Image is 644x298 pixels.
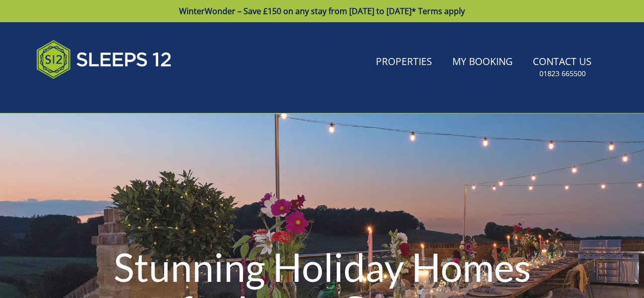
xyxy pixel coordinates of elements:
[529,51,596,84] a: Contact Us01823 665500
[448,51,517,74] a: My Booking
[372,51,436,74] a: Properties
[539,69,586,79] small: 01823 665500
[36,34,172,85] img: Sleeps 12
[31,91,137,99] iframe: Customer reviews powered by Trustpilot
